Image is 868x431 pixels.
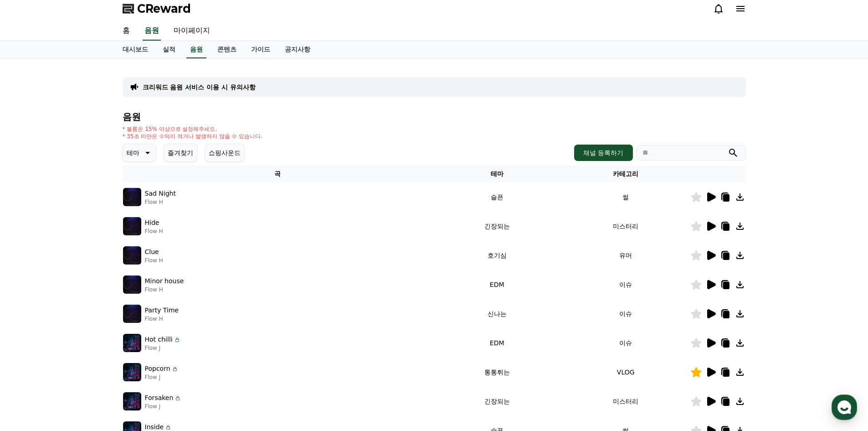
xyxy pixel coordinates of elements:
p: Flow H [145,315,179,322]
a: 마이페이지 [166,21,217,41]
a: CReward [123,1,191,16]
h4: 음원 [123,112,746,122]
img: music [123,217,141,235]
a: 실적 [155,41,183,58]
p: Flow J [145,374,179,381]
th: 테마 [432,166,561,182]
td: 이슈 [561,299,690,328]
p: Flow H [145,228,163,235]
td: 긴장되는 [432,387,561,416]
p: Hot chilli [145,335,173,344]
p: * 35초 미만은 수익이 적거나 발생하지 않을 수 있습니다. [123,133,263,140]
a: 대화 [60,289,118,312]
img: music [123,305,141,323]
td: 미스터리 [561,212,690,241]
img: music [123,188,141,206]
button: 즐겨찾기 [164,144,197,162]
p: Popcorn [145,364,170,374]
p: * 볼륨은 15% 이상으로 설정해주세요. [123,125,263,133]
td: 긴장되는 [432,212,561,241]
p: 테마 [127,146,139,159]
td: 이슈 [561,328,690,358]
img: music [123,363,141,381]
td: 통통튀는 [432,358,561,387]
p: Sad Night [145,189,176,198]
td: 미스터리 [561,387,690,416]
p: Clue [145,247,159,257]
p: Flow J [145,403,182,410]
a: 설정 [118,289,175,312]
img: music [123,392,141,410]
img: music [123,246,141,265]
p: Minor house [145,276,184,286]
p: Forsaken [145,393,174,403]
td: 썰 [561,182,690,212]
a: 콘텐츠 [210,41,244,58]
th: 곡 [123,166,433,182]
span: 대화 [83,303,94,311]
a: 홈 [3,289,60,312]
td: EDM [432,328,561,358]
p: Flow J [145,344,181,352]
p: Party Time [145,306,179,315]
p: Hide [145,218,159,228]
a: 음원 [143,21,161,41]
td: 유머 [561,241,690,270]
a: 음원 [186,41,206,58]
p: Flow H [145,286,184,293]
td: 호기심 [432,241,561,270]
a: 공지사항 [277,41,318,58]
span: 설정 [141,303,152,310]
td: 이슈 [561,270,690,299]
span: CReward [137,1,191,16]
button: 테마 [123,144,156,162]
td: 신나는 [432,299,561,328]
td: EDM [432,270,561,299]
td: 슬픈 [432,182,561,212]
a: 크리워드 음원 서비스 이용 시 유의사항 [143,83,256,92]
th: 카테고리 [561,166,690,182]
img: music [123,275,141,294]
p: Flow H [145,198,176,206]
a: 홈 [115,21,137,41]
button: 채널 등록하기 [574,145,632,161]
a: 대시보드 [115,41,155,58]
img: music [123,334,141,352]
p: Flow H [145,257,163,264]
td: VLOG [561,358,690,387]
span: 홈 [29,303,34,310]
a: 가이드 [244,41,277,58]
button: 쇼핑사운드 [205,144,245,162]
